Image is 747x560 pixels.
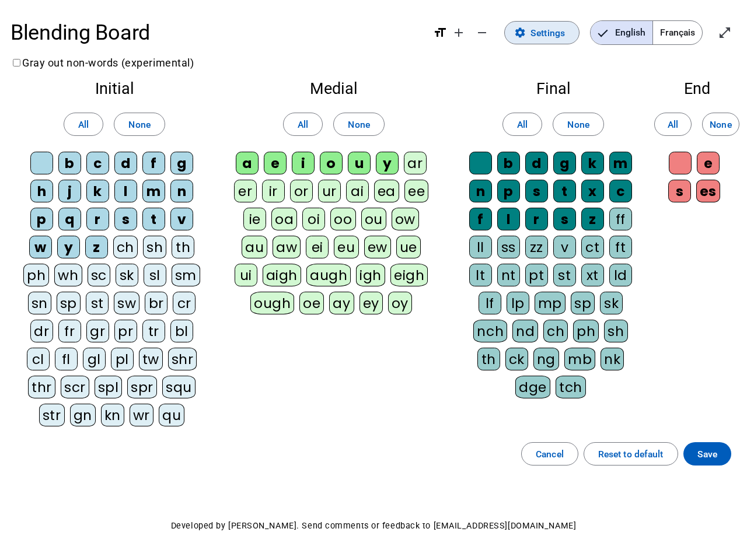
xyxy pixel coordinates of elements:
button: All [283,113,323,136]
mat-button-toggle-group: Language selection [590,20,703,45]
div: squ [162,376,196,398]
div: ei [306,236,329,258]
button: Reset to default [584,442,678,466]
button: None [333,113,384,136]
div: sp [57,292,81,314]
div: ck [505,348,528,370]
div: i [292,152,315,174]
div: nt [497,264,520,286]
div: cl [27,348,50,370]
div: wr [130,404,153,426]
div: st [86,292,109,314]
div: pr [114,320,137,342]
div: ur [318,180,341,202]
div: kn [101,404,124,426]
div: th [477,348,500,370]
div: th [172,236,194,258]
div: au [242,236,267,258]
div: sk [116,264,138,286]
div: s [114,208,137,230]
div: lp [507,292,529,314]
div: a [236,152,259,174]
div: sw [114,292,139,314]
div: s [553,208,576,230]
span: None [348,117,369,132]
div: v [553,236,576,258]
div: ss [497,236,520,258]
div: igh [356,264,385,286]
div: ph [573,320,599,342]
div: x [581,180,604,202]
div: sm [172,264,200,286]
div: d [525,152,548,174]
div: wh [54,264,82,286]
div: k [581,152,604,174]
span: None [710,117,731,132]
div: ui [235,264,257,286]
div: c [86,152,109,174]
div: ew [364,236,391,258]
div: o [320,152,343,174]
div: k [86,180,109,202]
div: eu [334,236,358,258]
div: es [696,180,720,202]
div: ch [543,320,568,342]
mat-icon: settings [514,27,526,38]
div: sh [143,236,166,258]
span: Settings [530,25,565,41]
div: ue [396,236,421,258]
div: st [553,264,576,286]
div: n [170,180,193,202]
div: ft [609,236,632,258]
span: Cancel [536,446,564,462]
div: oe [299,292,324,314]
span: None [567,117,589,132]
div: p [30,208,53,230]
h2: End [668,81,726,97]
button: Decrease font size [470,21,494,44]
div: w [29,236,52,258]
div: tch [556,376,586,398]
div: p [497,180,520,202]
div: aw [273,236,301,258]
div: spr [127,376,157,398]
div: tr [142,320,165,342]
div: ough [250,292,294,314]
div: nd [512,320,538,342]
div: dr [30,320,53,342]
button: Cancel [521,442,578,466]
div: tw [139,348,163,370]
div: oo [330,208,355,230]
div: y [57,236,80,258]
p: Developed by [PERSON_NAME]. Send comments or feedback to [EMAIL_ADDRESS][DOMAIN_NAME] [11,518,736,534]
div: lf [479,292,501,314]
div: r [525,208,548,230]
span: Save [697,446,717,462]
div: cr [173,292,196,314]
div: c [609,180,632,202]
div: lt [469,264,492,286]
h2: Final [460,81,647,97]
div: t [142,208,165,230]
div: ou [361,208,386,230]
div: spl [95,376,123,398]
div: ir [262,180,285,202]
button: All [64,113,103,136]
mat-icon: add [452,26,466,40]
div: m [609,152,632,174]
div: v [170,208,193,230]
button: None [114,113,165,136]
div: g [553,152,576,174]
div: t [553,180,576,202]
span: Reset to default [598,446,664,462]
div: gr [86,320,109,342]
div: mp [535,292,566,314]
div: gn [70,404,96,426]
div: fl [55,348,78,370]
div: bl [170,320,193,342]
div: mb [564,348,595,370]
div: shr [168,348,197,370]
div: ee [404,180,428,202]
div: n [469,180,492,202]
div: e [264,152,287,174]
